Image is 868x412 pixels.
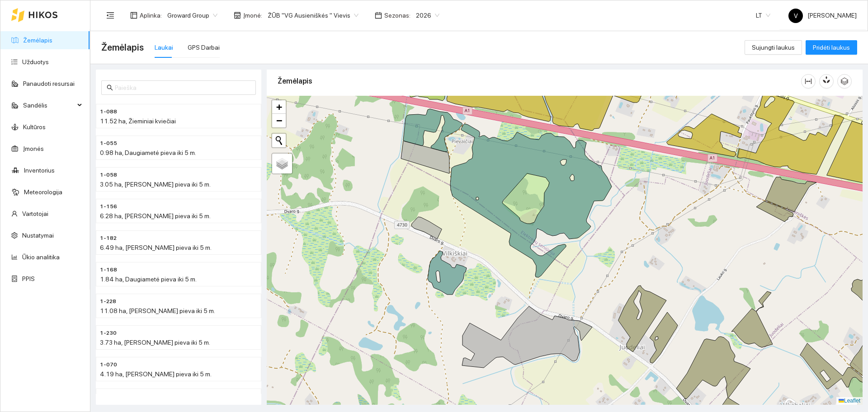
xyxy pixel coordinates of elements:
span: Pridėti laukus [813,42,850,52]
span: 1-182 [100,234,117,243]
span: 1-230 [100,329,117,337]
a: Layers [272,154,292,173]
span: 1-055 [100,139,117,148]
button: Pridėti laukus [806,40,857,55]
a: Meteorologija [24,188,62,196]
a: Vartotojai [22,210,48,217]
span: 6.28 ha, [PERSON_NAME] pieva iki 5 m. [100,212,211,220]
span: Žemėlapis [101,40,144,55]
a: Zoom in [272,100,286,114]
a: Nustatymai [22,232,54,239]
span: 11.08 ha, [PERSON_NAME] pieva iki 5 m. [100,307,215,314]
span: [PERSON_NAME] [788,12,857,19]
div: Laukai [155,42,173,52]
span: 4.19 ha, [PERSON_NAME] pieva iki 5 m. [100,370,212,378]
span: Sandėlis [23,96,75,114]
a: Pridėti laukus [806,44,857,51]
span: Sujungti laukus [752,42,795,52]
span: Aplinka : [140,10,162,20]
a: Inventorius [24,167,55,174]
button: Sujungti laukus [745,40,802,55]
span: 11.52 ha, Žieminiai kviečiai [100,117,176,125]
span: 1-228 [100,297,116,306]
a: Panaudoti resursai [23,80,75,87]
span: 3.73 ha, [PERSON_NAME] pieva iki 5 m. [100,339,210,346]
div: GPS Darbai [188,42,220,52]
span: LT [756,9,770,22]
span: Groward Group [167,9,217,22]
span: 3.05 ha, [PERSON_NAME] pieva iki 5 m. [100,181,211,188]
a: PPIS [22,275,35,282]
span: V [794,9,798,23]
span: shop [234,12,241,19]
a: Zoom out [272,114,286,127]
span: 6.49 ha, [PERSON_NAME] pieva iki 5 m. [100,244,212,251]
span: 1.84 ha, Daugiametė pieva iki 5 m. [100,276,197,283]
span: layout [130,12,137,19]
span: ŽŪB "VG Ausieniškės " Vievis [268,9,359,22]
span: calendar [375,12,382,19]
button: menu-fold [101,6,119,24]
button: Initiate a new search [272,134,286,147]
a: Sujungti laukus [745,44,802,51]
span: 0.98 ha, Daugiametė pieva iki 5 m. [100,149,196,156]
div: Žemėlapis [278,68,801,94]
span: 1-156 [100,202,117,211]
span: + [276,101,282,112]
span: column-width [802,78,815,85]
span: menu-fold [106,11,114,19]
a: Žemėlapis [23,37,52,44]
span: Sezonas : [384,10,410,20]
span: 1-168 [100,266,117,274]
span: 1-077 [100,392,117,401]
span: search [107,84,113,91]
a: Užduotys [22,58,49,66]
span: − [276,115,282,126]
span: Įmonė : [243,10,262,20]
span: 1-088 [100,108,117,116]
a: Ūkio analitika [22,253,60,261]
span: 2026 [416,9,439,22]
span: 1-070 [100,360,117,369]
span: 1-058 [100,171,117,179]
a: Leaflet [839,398,860,404]
input: Paieška [115,83,250,93]
button: column-width [801,74,816,89]
a: Kultūros [23,123,46,131]
a: Įmonės [23,145,44,152]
